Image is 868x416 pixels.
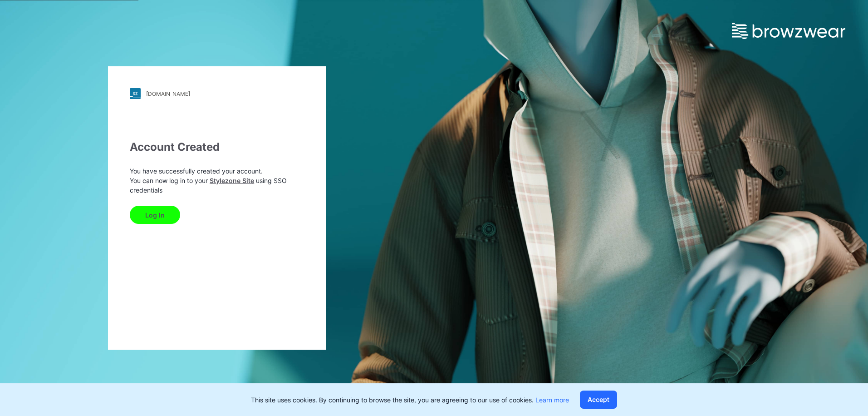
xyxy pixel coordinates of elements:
[130,139,304,155] div: Account Created
[251,395,569,405] p: This site uses cookies. By continuing to browse the site, you are agreeing to our use of cookies.
[732,23,845,39] img: browzwear-logo.e42bd6dac1945053ebaf764b6aa21510.svg
[146,90,190,97] div: [DOMAIN_NAME]
[580,391,617,409] button: Accept
[130,88,304,99] a: [DOMAIN_NAME]
[535,396,569,404] a: Learn more
[130,88,141,99] img: stylezone-logo.562084cfcfab977791bfbf7441f1a819.svg
[210,177,254,184] a: Stylezone Site
[130,206,180,224] button: Log In
[130,166,304,176] p: You have successfully created your account.
[130,176,304,195] p: You can now log in to your using SSO credentials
